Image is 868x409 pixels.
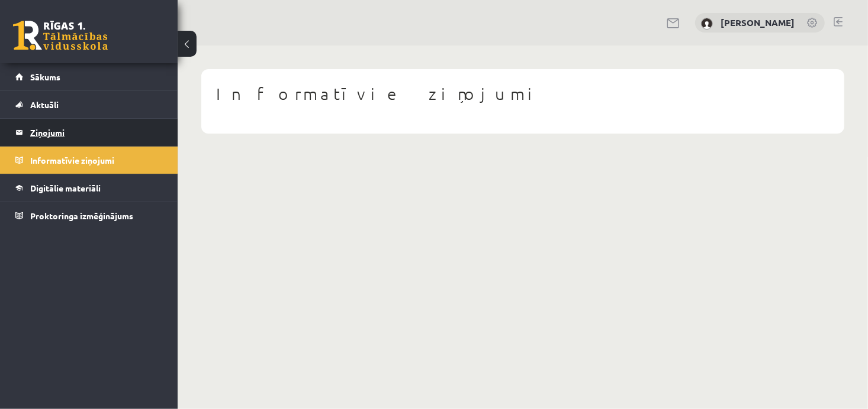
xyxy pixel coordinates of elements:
[13,21,108,50] a: Rīgas 1. Tālmācības vidusskola
[721,17,795,28] a: [PERSON_NAME]
[15,147,163,174] a: Informatīvie ziņojumi
[15,119,163,146] a: Ziņojumi
[30,147,163,174] legend: Informatīvie ziņojumi
[15,202,163,229] a: Proktoringa izmēģinājums
[30,210,133,221] span: Proktoringa izmēģinājums
[30,99,59,110] span: Aktuāli
[30,183,101,193] span: Digitālie materiāli
[216,84,830,104] h1: Informatīvie ziņojumi
[30,72,60,82] span: Sākums
[15,91,163,118] a: Aktuāli
[701,18,713,30] img: Tatjana Zemzare
[30,119,163,146] legend: Ziņojumi
[15,63,163,90] a: Sākums
[15,174,163,202] a: Digitālie materiāli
